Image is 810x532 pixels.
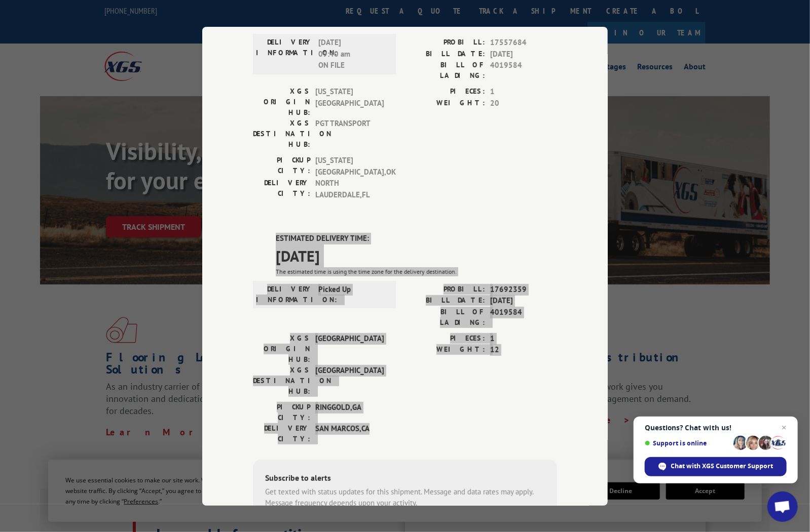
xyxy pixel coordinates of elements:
label: DELIVERY CITY: [253,423,310,444]
label: WEIGHT: [405,97,485,109]
label: DELIVERY CITY: [253,178,310,200]
span: Picked Up [318,283,387,305]
span: [DATE] [276,244,557,267]
label: BILL DATE: [405,48,485,60]
span: NORTH LAUDERDALE , FL [315,178,384,200]
span: SAN MARCOS , CA [315,423,384,444]
span: Support is online [645,439,730,447]
span: 1 [490,86,557,98]
label: PICKUP CITY: [253,155,310,178]
label: DELIVERY INFORMATION: [256,283,313,305]
label: XGS DESTINATION HUB: [253,364,310,396]
span: 1 [490,333,557,344]
span: Questions? Chat with us! [645,424,787,432]
span: PGT TRANSPORT [315,118,384,150]
span: 17692359 [490,283,557,295]
span: [DATE] 09:40 am ON FILE [318,37,387,71]
span: [DATE] [490,48,557,60]
label: BILL OF LADING: [405,60,485,81]
div: The estimated time is using the time zone for the delivery destination. [276,267,557,276]
label: ESTIMATED DELIVERY TIME: [276,233,557,244]
span: 17557684 [490,37,557,49]
label: XGS DESTINATION HUB: [253,118,310,150]
label: PICKUP CITY: [253,401,310,423]
label: XGS ORIGIN HUB: [253,333,310,364]
span: Chat with XGS Customer Support [671,462,774,471]
span: DELIVERED [276,7,557,29]
label: PROBILL: [405,37,485,49]
label: PIECES: [405,86,485,98]
label: DELIVERY INFORMATION: [256,37,313,71]
span: 12 [490,344,557,356]
span: Close chat [778,422,790,434]
span: [DATE] [490,295,557,307]
span: [GEOGRAPHIC_DATA] [315,364,384,396]
label: BILL DATE: [405,295,485,307]
label: PIECES: [405,333,485,344]
label: PROBILL: [405,283,485,295]
div: Subscribe to alerts [265,471,545,486]
span: [GEOGRAPHIC_DATA] [315,333,384,364]
span: [US_STATE][GEOGRAPHIC_DATA] [315,86,384,118]
span: 4019584 [490,306,557,328]
span: [US_STATE][GEOGRAPHIC_DATA] , OK [315,155,384,178]
div: Get texted with status updates for this shipment. Message and data rates may apply. Message frequ... [265,486,545,509]
span: 4019584 [490,60,557,81]
span: 20 [490,97,557,109]
label: BILL OF LADING: [405,306,485,328]
label: WEIGHT: [405,344,485,356]
div: Chat with XGS Customer Support [645,457,787,476]
div: Open chat [767,492,798,522]
span: RINGGOLD , GA [315,401,384,423]
label: XGS ORIGIN HUB: [253,86,310,118]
